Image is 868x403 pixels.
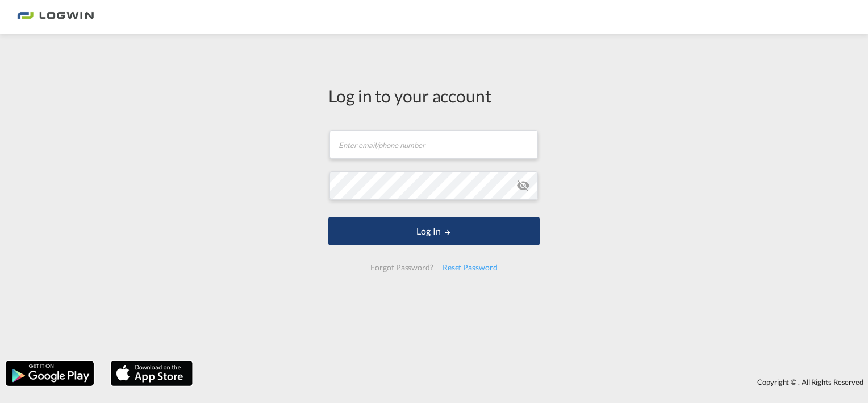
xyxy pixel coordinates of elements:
div: Log in to your account [328,84,540,108]
img: apple.png [110,360,194,387]
div: Reset Password [438,257,502,278]
md-icon: icon-eye-off [516,179,530,192]
div: Copyright © . All Rights Reserved [198,372,868,392]
div: Forgot Password? [366,257,437,278]
img: 2761ae10d95411efa20a1f5e0282d2d7.png [17,5,94,30]
input: Enter email/phone number [329,130,538,159]
img: google.png [5,360,95,387]
button: LOGIN [328,217,540,245]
